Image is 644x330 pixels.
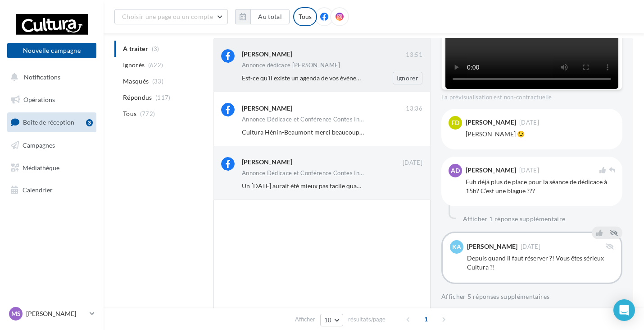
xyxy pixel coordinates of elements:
[441,90,622,102] div: La prévisualisation est non-contractuelle
[242,158,292,167] div: [PERSON_NAME]
[123,109,136,118] span: Tous
[11,309,21,318] span: MS
[406,105,422,113] span: 13:36
[123,93,152,102] span: Répondus
[5,181,98,200] a: Calendrier
[122,13,213,20] span: Choisir une page ou un compte
[242,182,399,190] span: Un [DATE] aurait été mieux pas facile quand ont travaille
[7,43,96,58] button: Nouvelle campagne
[242,104,292,113] div: [PERSON_NAME]
[242,50,292,59] div: [PERSON_NAME]
[23,96,55,103] span: Opérations
[242,170,364,176] span: Annonce Dédicace et Conférence Contes In...
[451,166,460,175] span: AD
[235,9,290,24] button: Au total
[152,78,163,85] span: (33)
[155,94,171,101] span: (117)
[140,110,155,117] span: (772)
[24,73,60,81] span: Notifications
[5,158,98,177] a: Médiathèque
[613,299,635,321] div: Open Intercom Messenger
[23,118,74,126] span: Boîte de réception
[23,186,53,194] span: Calendrier
[242,128,416,136] span: Cultura Hénin-Beaumont merci beaucoup belle journée a vous
[519,120,539,125] span: [DATE]
[293,7,317,26] div: Tous
[348,315,385,324] span: résultats/page
[5,90,98,109] a: Opérations
[324,316,332,324] span: 10
[451,118,459,127] span: FD
[466,119,516,125] div: [PERSON_NAME]
[123,77,149,86] span: Masqués
[519,167,539,173] span: [DATE]
[123,60,145,70] span: Ignorés
[23,163,59,171] span: Médiathèque
[403,159,422,167] span: [DATE]
[114,9,228,24] button: Choisir une page ou un compte
[242,74,525,82] span: Est-ce qu'il existe un agenda de vos événements ? Vous avez plein de dates intéressantes en ce mo...
[467,254,614,272] div: Depuis quand il faut réserver ?! Vous êtes sérieux Cultura ?!
[242,116,364,122] span: Annonce Dédicace et Conférence Contes In...
[7,305,96,322] a: MS [PERSON_NAME]
[5,136,98,155] a: Campagnes
[5,68,95,87] button: Notifications
[295,315,315,324] span: Afficher
[393,72,422,84] button: Ignorer
[441,291,549,302] button: Afficher 5 réponses supplémentaires
[406,51,422,59] span: 13:51
[466,177,615,195] div: Euh déjà plus de place pour la séance de dédicace à 15h? C’est une blague ???
[5,112,98,132] a: Boîte de réception3
[250,9,290,24] button: Au total
[148,61,163,69] span: (622)
[452,242,461,251] span: KA
[459,214,569,224] button: Afficher 1 réponse supplémentaire
[320,314,343,326] button: 10
[242,62,340,68] div: Annonce dédicace [PERSON_NAME]
[26,309,86,318] p: [PERSON_NAME]
[466,167,516,173] div: [PERSON_NAME]
[419,312,433,326] span: 1
[467,243,517,250] div: [PERSON_NAME]
[23,141,55,149] span: Campagnes
[466,130,615,139] div: [PERSON_NAME] 😉
[86,119,93,126] div: 3
[521,244,540,250] span: [DATE]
